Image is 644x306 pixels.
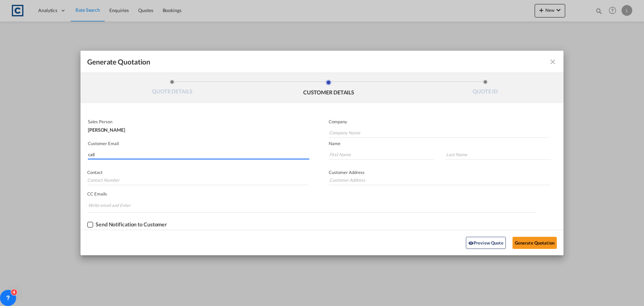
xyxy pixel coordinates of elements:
md-dialog: Generate QuotationQUOTE ... [80,51,563,255]
input: First Name [329,149,434,160]
p: Company [329,119,549,124]
span: Customer Address [329,170,365,175]
md-chips-wrap: Chips container. Enter the text area, then type text, and press enter to add a chip. [87,199,536,212]
md-icon: icon-eye [468,241,474,246]
p: Contact [87,170,308,175]
input: Chips input. [88,200,139,211]
p: Customer Email [88,141,309,146]
input: Contact Number [87,175,308,185]
button: Generate Quotation [513,237,557,249]
md-icon: icon-close fg-AAA8AD cursor m-0 [549,58,557,66]
input: Company Name [329,128,549,138]
li: QUOTE DETAILS [94,80,251,98]
input: Last Name [445,149,551,160]
span: Generate Quotation [87,57,150,66]
md-checkbox: Checkbox No Ink [87,221,167,228]
li: CUSTOMER DETAILS [251,80,407,98]
input: Customer Address [329,175,551,185]
div: [PERSON_NAME] [88,124,308,132]
li: QUOTE ID [407,80,563,98]
p: Sales Person [88,119,308,124]
input: Search by Customer Name/Email Id/Company [88,149,309,160]
div: Send Notification to Customer [96,221,167,227]
p: Name [329,141,563,146]
p: CC Emails [87,191,536,196]
button: icon-eyePreview Quote [466,237,506,249]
